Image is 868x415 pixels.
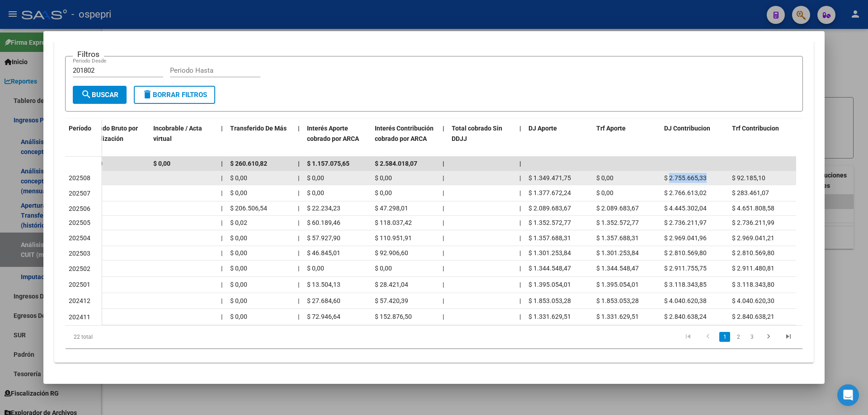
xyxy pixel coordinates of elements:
span: 202505 [69,219,90,226]
span: DJ Aporte [528,125,557,132]
span: | [221,234,222,242]
datatable-header-cell: DJ Aporte [525,119,593,159]
datatable-header-cell: Interés Contribución cobrado por ARCA [371,119,439,159]
span: $ 1.301.253,84 [596,249,639,256]
span: $ 0,00 [230,249,247,256]
span: $ 0,02 [230,219,247,226]
span: $ 118.037,42 [375,219,412,226]
span: $ 2.736.211,97 [664,219,707,226]
span: Interés Aporte cobrado por ARCA [307,125,359,142]
button: Buscar [73,86,127,104]
span: $ 0,00 [230,265,247,272]
datatable-header-cell: Transferido De Más [226,119,294,159]
span: $ 13.504,13 [307,281,340,288]
span: $ 0,00 [230,174,247,182]
span: | [221,297,222,304]
span: | [443,219,444,226]
span: 202501 [69,281,90,288]
span: $ 57.927,90 [307,234,340,242]
span: | [519,205,521,212]
span: $ 1.357.688,31 [596,234,639,242]
span: | [443,297,444,304]
span: | [221,265,222,272]
datatable-header-cell: Trf Aporte [593,119,660,159]
span: $ 1.853.053,28 [596,297,639,304]
span: $ 2.089.683,67 [528,205,571,212]
mat-icon: search [81,89,92,100]
span: | [221,205,222,212]
span: $ 0,00 [375,265,392,272]
span: $ 0,00 [153,160,170,167]
span: $ 0,00 [230,281,247,288]
mat-icon: delete [142,89,153,100]
datatable-header-cell: DJ Contribucion [660,119,728,159]
span: | [519,297,521,304]
span: $ 0,00 [307,174,324,182]
span: $ 2.840.638,21 [732,313,774,320]
span: $ 0,00 [596,189,613,196]
span: | [443,189,444,196]
span: Período [69,125,91,132]
span: Total cobrado Sin DDJJ [452,125,502,142]
span: 202411 [69,313,90,321]
datatable-header-cell: Cobrado Bruto por Fiscalización [82,119,150,159]
span: Transferido De Más [230,125,287,132]
span: | [298,249,299,256]
span: 202503 [69,250,90,257]
span: Trf Contribucion [732,125,779,132]
span: $ 2.755.665,33 [664,174,707,182]
span: $ 0,00 [307,265,324,272]
span: $ 1.357.688,31 [528,234,571,242]
span: | [298,219,299,226]
span: $ 0,00 [230,189,247,196]
span: | [298,313,299,320]
span: $ 206.506,54 [230,205,267,212]
span: $ 3.118.343,80 [732,281,774,288]
span: $ 0,00 [230,313,247,320]
span: $ 1.352.572,77 [528,219,571,226]
datatable-header-cell: | [439,119,448,159]
span: $ 0,00 [307,189,324,196]
span: $ 4.040.620,30 [732,297,774,304]
span: $ 1.344.548,47 [528,265,571,272]
span: $ 92.906,60 [375,249,408,256]
span: $ 283.461,07 [732,189,769,196]
span: $ 1.331.629,51 [528,313,571,320]
span: $ 4.651.808,58 [732,205,774,212]
span: 202507 [69,190,90,197]
span: $ 2.584.018,07 [375,160,417,167]
span: | [519,189,521,196]
span: | [443,281,444,288]
datatable-header-cell: | [294,119,303,159]
span: | [298,189,299,196]
span: $ 1.344.548,47 [596,265,639,272]
button: Borrar Filtros [134,86,215,104]
span: $ 152.876,50 [375,313,412,320]
a: go to last page [780,332,797,342]
span: | [443,174,444,182]
span: | [298,174,299,182]
span: $ 1.395.054,01 [528,281,571,288]
span: $ 46.845,01 [307,249,340,256]
span: | [519,249,521,256]
span: | [443,205,444,212]
datatable-header-cell: Incobrable / Acta virtual [150,119,217,159]
span: | [298,160,300,167]
span: $ 2.911.755,75 [664,265,707,272]
span: 202508 [69,174,90,182]
span: | [221,313,222,320]
span: $ 0,00 [375,174,392,182]
span: $ 0,00 [230,297,247,304]
a: go to previous page [699,332,717,342]
span: Trf Aporte [596,125,626,132]
span: | [221,189,222,196]
datatable-header-cell: Trf Contribucion [728,119,796,159]
span: $ 2.969.041,21 [732,234,774,242]
span: | [519,313,521,320]
span: $ 3.118.343,85 [664,281,707,288]
a: go to next page [760,332,777,342]
span: | [298,297,299,304]
span: $ 22.234,23 [307,205,340,212]
span: $ 57.420,39 [375,297,408,304]
span: $ 2.089.683,67 [596,205,639,212]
